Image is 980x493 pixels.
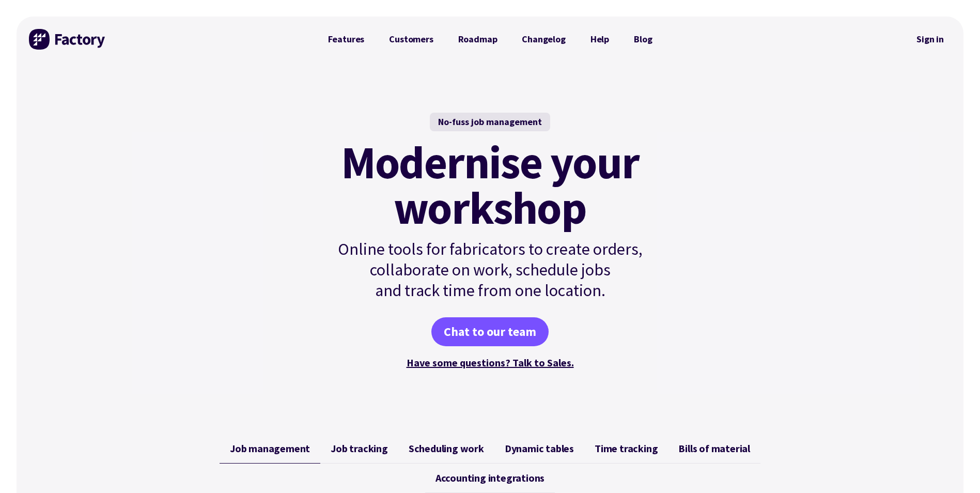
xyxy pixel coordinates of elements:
a: Help [578,29,621,50]
a: Customers [377,29,445,50]
a: Changelog [509,29,578,50]
a: Sign in [909,27,951,51]
span: Time tracking [595,442,658,455]
img: Factory [29,29,106,50]
a: Have some questions? Talk to Sales. [407,356,574,369]
a: Roadmap [446,29,510,50]
a: Chat to our team [431,317,549,346]
span: Scheduling work [409,442,484,455]
nav: Secondary Navigation [909,27,951,51]
a: Blog [621,29,664,50]
p: Online tools for fabricators to create orders, collaborate on work, schedule jobs and track time ... [316,239,665,301]
div: No-fuss job management [430,113,550,131]
nav: Primary Navigation [316,29,665,50]
span: Bills of material [678,442,750,455]
span: Job tracking [331,442,388,455]
mark: Modernise your workshop [341,140,639,230]
span: Job management [230,442,310,455]
span: Dynamic tables [505,442,574,455]
a: Features [316,29,377,50]
iframe: Chat Widget [928,443,980,493]
span: Accounting integrations [435,472,545,484]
